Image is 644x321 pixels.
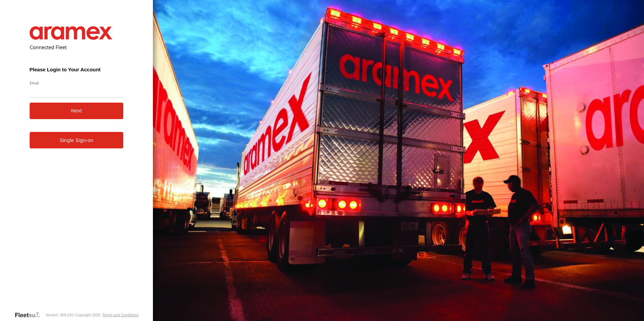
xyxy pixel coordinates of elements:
[102,313,138,317] a: Terms and Conditions
[30,44,124,50] h2: Connected Fleet
[14,312,45,318] a: Visit our Website
[30,132,124,148] a: Single Sign-on
[45,313,71,317] div: Version: 305.03
[71,313,138,317] div: © Copyright 2025 -
[30,26,112,40] img: Aramex
[30,103,124,119] button: Next
[30,80,124,85] label: Email
[30,67,124,72] h3: Please Login to Your Account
